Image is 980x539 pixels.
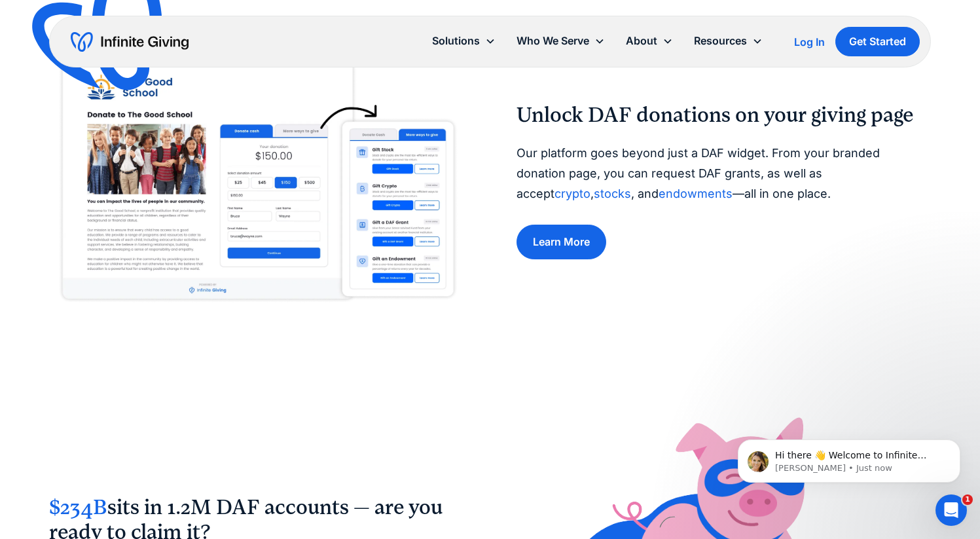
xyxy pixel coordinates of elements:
div: About [615,27,683,55]
a: crypto [554,187,590,200]
div: Solutions [432,32,480,50]
img: A screenshot of Infinite Giving’s all-inclusive donation page, where you can accept stock donatio... [49,51,464,312]
div: Who We Serve [506,27,615,55]
iframe: Intercom notifications message [718,412,980,504]
div: Who We Serve [517,32,589,50]
h2: Unlock DAF donations on your giving page [517,103,932,128]
a: stocks [594,187,631,200]
span: $234B [49,495,107,519]
a: Learn More [517,225,606,259]
div: About [626,32,657,50]
div: Resources [683,27,773,55]
div: Resources [694,32,747,50]
a: Get Started [835,27,920,56]
a: endowments [659,187,733,200]
a: Log In [794,34,825,50]
span: 1 [962,494,973,505]
p: Our platform goes beyond just a DAF widget. From your branded donation page, you can request DAF ... [517,143,932,204]
div: Log In [794,37,825,47]
iframe: Intercom live chat [935,494,967,526]
a: home [71,31,189,52]
div: Solutions [422,27,506,55]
